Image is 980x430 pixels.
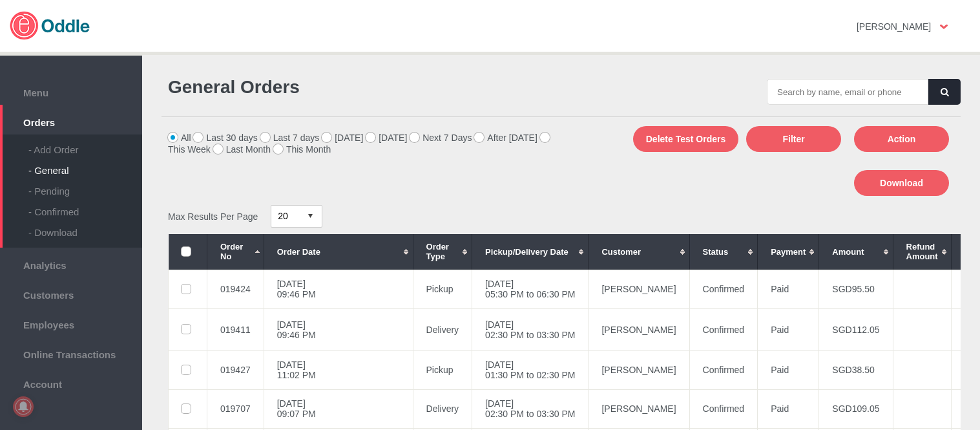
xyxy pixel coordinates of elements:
td: 019424 [207,270,264,308]
label: Last 7 days [260,133,320,143]
td: Confirmed [689,308,758,350]
td: SGD109.05 [819,389,893,428]
td: [DATE] 02:30 PM to 03:30 PM [472,308,589,350]
td: [PERSON_NAME] [589,350,689,389]
th: Status [689,234,758,270]
span: Account [6,376,136,390]
td: Delivery [413,308,472,350]
label: After [DATE] [474,133,537,143]
th: Amount [819,234,893,270]
label: [DATE] [366,133,407,143]
th: Order Type [413,234,472,270]
label: [DATE] [322,133,363,143]
td: [DATE] 11:02 PM [264,350,413,389]
td: [DATE] 05:30 PM to 06:30 PM [472,270,589,308]
td: 019411 [207,308,264,350]
div: - General [28,155,142,176]
th: Order No [207,234,264,270]
td: [PERSON_NAME] [589,389,689,428]
button: Action [854,126,949,152]
button: Filter [746,126,841,152]
input: Search by name, email or phone [767,79,928,105]
td: [DATE] 02:30 PM to 03:30 PM [472,389,589,428]
td: 019427 [207,350,264,389]
td: Confirmed [689,270,758,308]
button: Download [854,170,949,196]
td: Paid [758,270,819,308]
strong: [PERSON_NAME] [857,21,931,32]
td: SGD95.50 [819,270,893,308]
td: Paid [758,308,819,350]
label: Last 30 days [193,133,257,143]
div: - Confirmed [28,197,142,217]
td: [DATE] 09:46 PM [264,270,413,308]
span: Max Results Per Page [168,211,258,221]
span: Menu [6,84,136,98]
span: Customers [6,286,136,301]
label: All [168,133,191,143]
span: Employees [6,316,136,330]
button: Delete Test Orders [633,126,738,152]
th: Order Date [264,234,413,270]
th: Customer [589,234,689,270]
th: Payment [758,234,819,270]
h1: General Orders [168,77,555,98]
td: SGD38.50 [819,350,893,389]
td: Paid [758,389,819,428]
td: [PERSON_NAME] [589,308,689,350]
label: Next 7 Days [410,133,472,143]
td: [DATE] 01:30 PM to 02:30 PM [472,350,589,389]
span: Orders [6,114,136,128]
td: Delivery [413,389,472,428]
td: Confirmed [689,350,758,389]
td: Paid [758,350,819,389]
div: - Pending [28,176,142,197]
span: Online Transactions [6,346,136,360]
label: This Month [273,144,331,155]
td: Confirmed [689,389,758,428]
td: Pickup [413,350,472,389]
div: - Add Order [28,134,142,155]
label: Last Month [213,144,271,155]
td: 019707 [207,389,264,428]
td: [DATE] 09:07 PM [264,389,413,428]
td: SGD112.05 [819,308,893,350]
span: Analytics [6,257,136,271]
td: Pickup [413,270,472,308]
th: Refund Amount [893,234,951,270]
th: Pickup/Delivery Date [472,234,589,270]
img: user-option-arrow.png [940,25,948,29]
td: [PERSON_NAME] [589,270,689,308]
td: [DATE] 09:46 PM [264,308,413,350]
div: - Download [28,217,142,238]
